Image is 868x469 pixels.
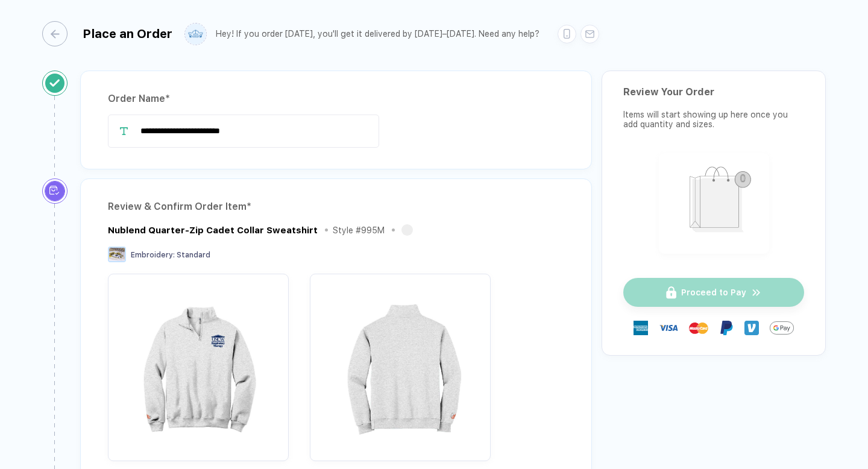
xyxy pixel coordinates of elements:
[108,89,564,109] div: Order Name
[689,318,708,338] img: master-card
[185,24,206,45] img: user profile
[114,280,283,449] img: 1753125205038bahmn_nt_front.png
[634,321,648,335] img: express
[623,110,804,129] div: Items will start showing up here once you add quantity and sizes.
[770,316,794,340] img: GPay
[333,225,385,235] div: Style # 995M
[744,321,759,335] img: Venmo
[664,159,764,246] img: shopping_bag.png
[131,251,175,259] span: Embroidery :
[108,197,564,216] div: Review & Confirm Order Item
[108,225,318,236] div: Nublend Quarter-Zip Cadet Collar Sweatshirt
[719,321,734,335] img: Paypal
[316,280,485,449] img: 1753125205038paefs_nt_back.png
[659,318,678,338] img: visa
[623,86,804,98] div: Review Your Order
[108,247,126,262] img: Embroidery
[83,27,172,41] div: Place an Order
[216,29,539,39] div: Hey! If you order [DATE], you'll get it delivered by [DATE]–[DATE]. Need any help?
[177,251,210,259] span: Standard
